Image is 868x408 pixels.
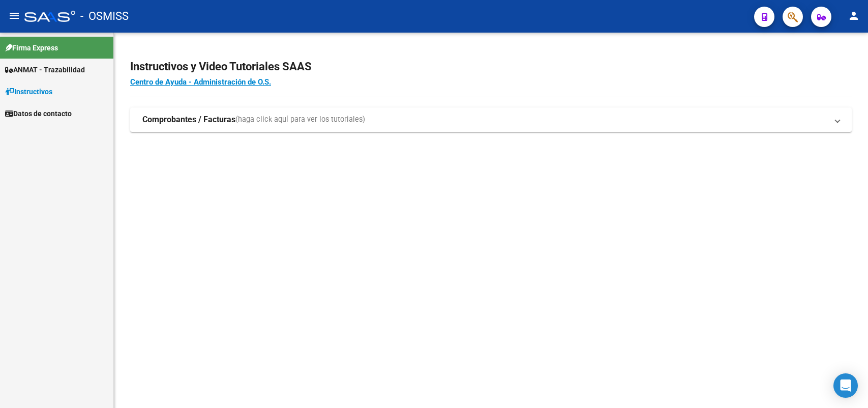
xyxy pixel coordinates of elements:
div: Open Intercom Messenger [833,373,858,398]
span: ANMAT - Trazabilidad [5,64,85,75]
span: Firma Express [5,42,58,53]
span: Instructivos [5,86,52,97]
span: Datos de contacto [5,108,72,119]
a: Centro de Ayuda - Administración de O.S. [130,77,271,87]
span: - OSMISS [80,5,129,28]
mat-icon: menu [8,10,20,22]
strong: Comprobantes / Facturas [142,114,235,125]
mat-expansion-panel-header: Comprobantes / Facturas(haga click aquí para ver los tutoriales) [130,107,852,132]
h2: Instructivos y Video Tutoriales SAAS [130,57,852,76]
mat-icon: person [848,10,860,22]
span: (haga click aquí para ver los tutoriales) [235,114,365,125]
